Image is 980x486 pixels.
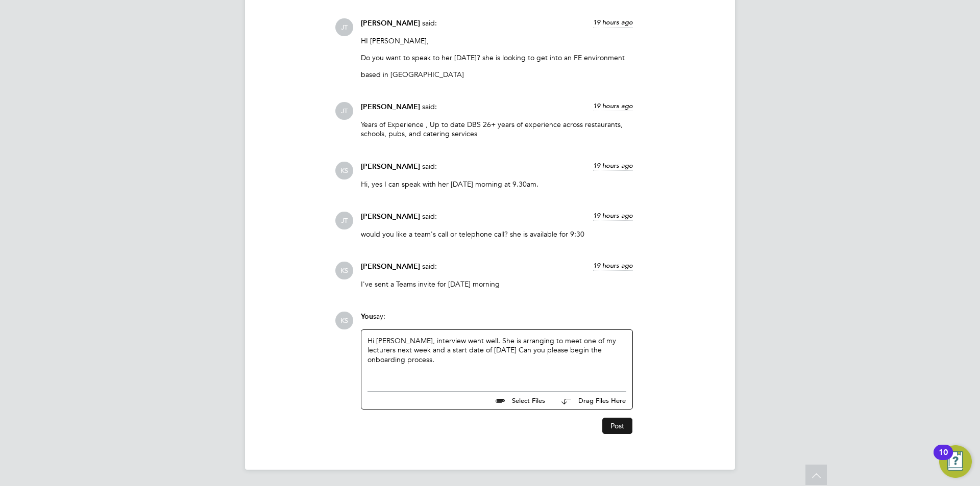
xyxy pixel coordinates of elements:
[367,336,626,380] div: Hi [PERSON_NAME], interview went well. She is arranging to meet one of my lecturers next week and...
[422,102,437,111] span: said:
[593,161,633,170] span: 19 hours ago
[361,162,420,171] span: [PERSON_NAME]
[361,103,420,111] span: [PERSON_NAME]
[335,102,353,120] span: JT
[422,18,437,28] span: said:
[361,36,633,45] p: HI [PERSON_NAME],
[422,262,437,271] span: said:
[361,312,373,321] span: You
[361,19,420,28] span: [PERSON_NAME]
[939,452,948,466] div: 10
[361,312,633,329] div: say:
[335,212,353,229] span: JT
[939,445,972,478] button: Open Resource Center, 10 new notifications
[593,18,633,27] span: 19 hours ago
[361,212,420,221] span: [PERSON_NAME]
[361,229,633,239] p: would you like a team's call or telephone call? she is available for 9:30
[593,261,633,270] span: 19 hours ago
[335,312,353,329] span: KS
[361,262,420,271] span: [PERSON_NAME]
[335,18,353,36] span: JT
[335,262,353,279] span: KS
[593,101,633,110] span: 19 hours ago
[361,180,633,189] p: Hi, yes I can speak with her [DATE] morning at 9.30am.
[602,418,632,434] button: Post
[361,53,633,62] p: Do you want to speak to her [DATE]? she is looking to get into an FE environment
[422,162,437,171] span: said:
[422,212,437,221] span: said:
[335,162,353,180] span: KS
[593,211,633,220] span: 19 hours ago
[361,120,633,138] p: Years of Experience , Up to date DBS 26+ years of experience across restaurants, schools, pubs, a...
[361,70,633,79] p: based in [GEOGRAPHIC_DATA]
[553,390,626,412] button: Drag Files Here
[361,279,633,289] p: I've sent a Teams invite for [DATE] morning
